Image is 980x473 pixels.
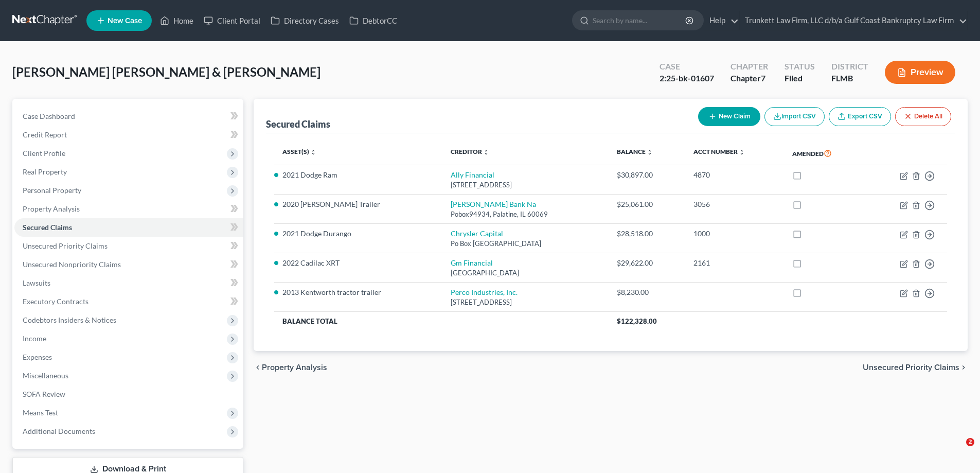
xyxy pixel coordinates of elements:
[451,200,536,208] a: [PERSON_NAME] Bank Na
[945,438,970,463] iframe: Intercom live chat
[831,61,868,73] div: District
[14,385,243,404] a: SOFA Review
[617,229,677,239] div: $28,518.00
[698,107,760,126] button: New Claim
[274,312,608,330] th: Balance Total
[282,258,434,268] li: 2022 Cadilac XRT
[863,363,959,372] span: Unsecured Priority Claims
[451,180,600,190] div: [STREET_ADDRESS]
[266,118,330,130] div: Secured Claims
[693,170,776,180] div: 4870
[764,107,825,126] button: Import CSV
[617,199,677,209] div: $25,061.00
[23,130,67,139] span: Credit Report
[23,390,65,398] span: SOFA Review
[14,274,243,292] a: Lawsuits
[23,186,81,195] span: Personal Property
[693,258,776,268] div: 2161
[451,229,503,238] a: Chrysler Capital
[483,149,489,155] i: unfold_more
[23,204,80,213] span: Property Analysis
[959,363,968,372] i: chevron_right
[885,61,955,84] button: Preview
[451,239,600,249] div: Po Box [GEOGRAPHIC_DATA]
[14,126,243,144] a: Credit Report
[23,408,58,417] span: Means Test
[831,73,868,84] div: FLMB
[23,167,67,176] span: Real Property
[23,278,50,287] span: Lawsuits
[451,170,494,179] a: Ally Financial
[23,353,52,361] span: Expenses
[14,237,243,255] a: Unsecured Priority Claims
[14,107,243,126] a: Case Dashboard
[265,11,344,30] a: Directory Cases
[617,148,653,155] a: Balance unfold_more
[23,260,121,269] span: Unsecured Nonpriority Claims
[785,61,815,73] div: Status
[23,371,68,380] span: Miscellaneous
[693,148,745,155] a: Acct Number unfold_more
[344,11,402,30] a: DebtorCC
[282,287,434,297] li: 2013 Kentworth tractor trailer
[254,363,327,372] button: chevron_left Property Analysis
[895,107,951,126] button: Delete All
[23,149,65,157] span: Client Profile
[693,199,776,209] div: 3056
[617,258,677,268] div: $29,622.00
[617,170,677,180] div: $30,897.00
[647,149,653,155] i: unfold_more
[23,334,46,343] span: Income
[730,73,768,84] div: Chapter
[23,297,88,306] span: Executory Contracts
[155,11,199,30] a: Home
[199,11,265,30] a: Client Portal
[617,287,677,297] div: $8,230.00
[761,73,765,83] span: 7
[262,363,327,372] span: Property Analysis
[23,316,116,324] span: Codebtors Insiders & Notices
[108,17,142,25] span: New Case
[23,112,75,120] span: Case Dashboard
[23,427,95,435] span: Additional Documents
[282,170,434,180] li: 2021 Dodge Ram
[784,142,866,165] th: Amended
[829,107,891,126] a: Export CSV
[730,61,768,73] div: Chapter
[14,292,243,311] a: Executory Contracts
[282,199,434,209] li: 2020 [PERSON_NAME] Trailer
[282,148,316,155] a: Asset(s) unfold_more
[451,268,600,278] div: [GEOGRAPHIC_DATA]
[740,11,967,30] a: Trunkett Law Firm, LLC d/b/a Gulf Coast Bankruptcy Law Firm
[785,73,815,84] div: Filed
[23,241,108,250] span: Unsecured Priority Claims
[14,255,243,274] a: Unsecured Nonpriority Claims
[14,218,243,237] a: Secured Claims
[12,64,320,79] span: [PERSON_NAME] [PERSON_NAME] & [PERSON_NAME]
[739,149,745,155] i: unfold_more
[451,258,493,267] a: Gm Financial
[254,363,262,372] i: chevron_left
[966,438,974,446] span: 2
[660,61,714,73] div: Case
[451,288,518,296] a: Perco Industries, Inc.
[617,317,657,325] span: $122,328.00
[282,229,434,239] li: 2021 Dodge Durango
[451,148,489,155] a: Creditor unfold_more
[451,297,600,307] div: [STREET_ADDRESS]
[310,149,316,155] i: unfold_more
[451,209,600,219] div: Pobox94934, Palatine, IL 60069
[704,11,739,30] a: Help
[14,200,243,218] a: Property Analysis
[863,363,968,372] button: Unsecured Priority Claims chevron_right
[593,11,687,30] input: Search by name...
[693,229,776,239] div: 1000
[23,223,72,232] span: Secured Claims
[660,73,714,84] div: 2:25-bk-01607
